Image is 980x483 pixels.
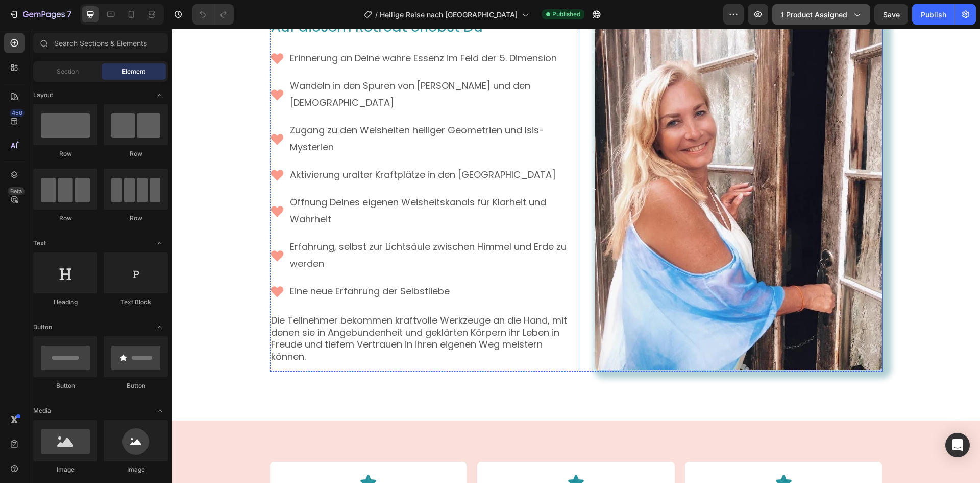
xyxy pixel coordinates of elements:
div: Row [33,214,97,223]
iframe: Design area [172,29,980,483]
div: Publish [921,9,946,20]
div: Row [104,149,168,158]
div: 450 [10,109,24,117]
button: Publish [912,4,955,25]
span: Text [33,239,46,248]
div: Undo/Redo [192,4,234,25]
div: Heading [33,297,97,307]
div: Beta [8,187,24,195]
span: Toggle open [152,319,168,335]
span: Layout [33,90,53,100]
div: Image [33,465,97,474]
div: Image [104,465,168,474]
button: 7 [4,4,76,25]
span: 1 product assigned [781,9,847,20]
span: Section [57,67,79,76]
span: Heilige Reise nach [GEOGRAPHIC_DATA] [380,9,518,20]
div: Row [104,214,168,223]
input: Search Sections & Elements [33,33,168,53]
span: Toggle open [152,87,168,103]
span: Media [33,406,51,416]
span: Published [552,10,580,19]
div: Button [33,381,97,390]
div: Button [104,381,168,390]
span: / [375,9,378,20]
button: Save [874,4,908,25]
span: Button [33,323,52,332]
span: Element [122,67,145,76]
span: Toggle open [152,235,168,251]
span: Toggle open [152,403,168,419]
div: Row [33,149,97,158]
div: Open Intercom Messenger [945,433,970,457]
p: 7 [67,8,71,20]
div: Text Block [104,297,168,307]
button: 1 product assigned [772,4,870,25]
span: Save [883,10,900,19]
